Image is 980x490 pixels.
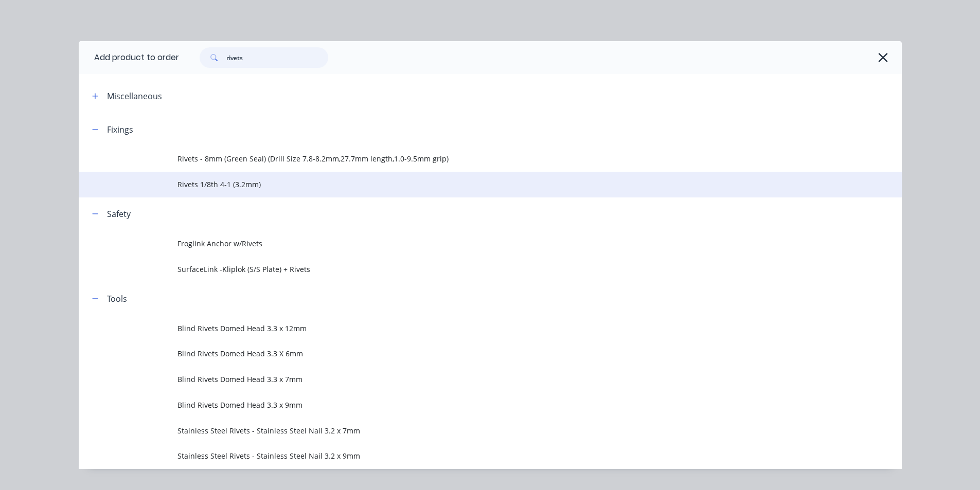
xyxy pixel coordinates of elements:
[79,41,179,74] div: Add product to order
[177,153,757,164] span: Rivets - 8mm (Green Seal) (Drill Size 7.8-8.2mm,27.7mm length,1.0-9.5mm grip)
[107,208,131,220] div: Safety
[177,348,757,359] span: Blind Rivets Domed Head 3.3 X 6mm
[177,238,757,249] span: Froglink Anchor w/Rivets
[177,450,757,461] span: Stainless Steel Rivets - Stainless Steel Nail 3.2 x 9mm
[107,293,127,305] div: Tools
[177,323,757,334] span: Blind Rivets Domed Head 3.3 x 12mm
[177,179,757,190] span: Rivets 1/8th 4-1 (3.2mm)
[107,90,162,102] div: Miscellaneous
[177,264,757,275] span: SurfaceLink -Kliplok (S/S Plate) + Rivets
[177,374,757,385] span: Blind Rivets Domed Head 3.3 x 7mm
[177,425,757,436] span: Stainless Steel Rivets - Stainless Steel Nail 3.2 x 7mm
[226,47,328,68] input: Search...
[177,400,757,410] span: Blind Rivets Domed Head 3.3 x 9mm
[107,123,133,136] div: Fixings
